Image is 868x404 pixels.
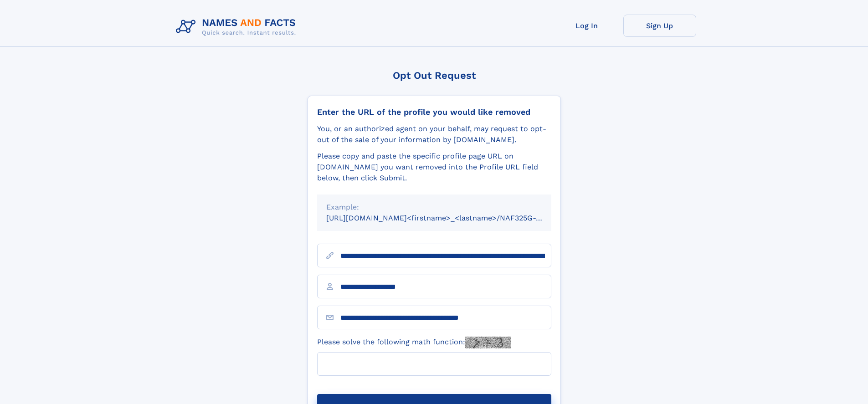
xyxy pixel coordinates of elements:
[317,337,511,348] label: Please solve the following math function:
[550,15,623,37] a: Log In
[623,15,696,37] a: Sign Up
[317,151,551,184] div: Please copy and paste the specific profile page URL on [DOMAIN_NAME] you want removed into the Pr...
[317,123,551,145] div: You, or an authorized agent on your behalf, may request to opt-out of the sale of your informatio...
[326,202,542,213] div: Example:
[308,70,561,81] div: Opt Out Request
[172,15,303,39] img: Logo Names and Facts
[326,214,569,222] small: [URL][DOMAIN_NAME]<firstname>_<lastname>/NAF325G-xxxxxxxx
[317,107,551,117] div: Enter the URL of the profile you would like removed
